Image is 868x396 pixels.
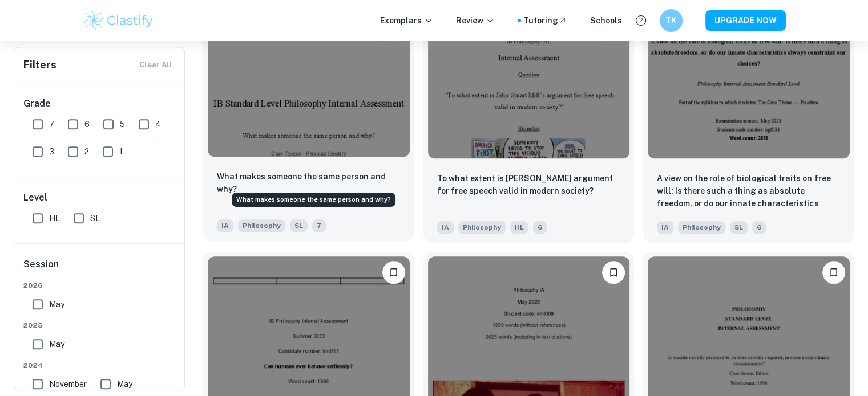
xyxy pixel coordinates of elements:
[510,221,528,234] span: HL
[458,221,506,234] span: Philosophy
[49,378,87,390] span: November
[117,378,132,390] span: May
[380,14,433,27] p: Exemplars
[428,7,630,158] img: Philosophy IA example thumbnail: To what extent is John Stuart Mill’s ar
[290,219,308,232] span: SL
[49,212,60,224] span: HL
[23,57,56,73] h6: Filters
[49,118,54,130] span: 7
[83,9,155,32] img: Clastify logo
[590,14,622,27] a: Schools
[602,261,625,284] button: Bookmark
[217,170,401,195] p: What makes someone the same person and why?
[49,298,64,311] span: May
[49,338,64,350] span: May
[705,10,786,31] button: UPGRADE NOW
[631,11,651,30] button: Help and Feedback
[90,212,100,224] span: SL
[437,221,454,234] span: IA
[533,221,547,234] span: 6
[232,193,395,207] div: What makes someone the same person and why?
[643,3,854,243] a: BookmarkA view on the role of biological traits on free will: Is there such a thing as absolute f...
[23,280,176,291] span: 2026
[657,172,841,211] p: A view on the role of biological traits on free will: Is there such a thing as absolute freedom, ...
[155,118,161,130] span: 4
[752,221,766,234] span: 6
[523,14,567,27] a: Tutoring
[84,118,90,130] span: 6
[23,360,176,370] span: 2024
[456,14,495,27] p: Review
[423,3,635,243] a: Bookmark To what extent is John Stuart Mill’s argument for free speech valid in modern society?IA...
[23,320,176,330] span: 2025
[437,172,621,197] p: To what extent is John Stuart Mill’s argument for free speech valid in modern society?
[730,221,748,234] span: SL
[660,9,683,32] button: TK
[678,221,725,234] span: Philosophy
[238,219,285,232] span: Philosophy
[217,219,233,232] span: IA
[23,191,176,205] h6: Level
[657,221,673,234] span: IA
[203,3,414,243] a: BookmarkWhat makes someone the same person and why?IAPhilosophySL7
[84,145,89,158] span: 2
[208,6,410,157] img: Philosophy IA example thumbnail: What makes someone the same person and w
[23,97,176,111] h6: Grade
[648,7,850,158] img: Philosophy IA example thumbnail: A view on the role of biological traits
[49,145,54,158] span: 3
[312,219,326,232] span: 7
[119,145,123,158] span: 1
[23,258,176,280] h6: Session
[664,14,677,27] h6: TK
[382,261,405,284] button: Bookmark
[822,261,845,284] button: Bookmark
[120,118,125,130] span: 5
